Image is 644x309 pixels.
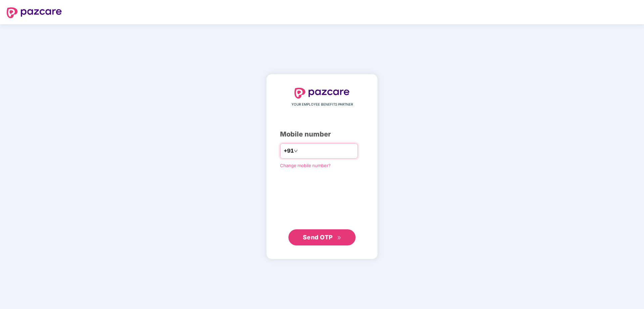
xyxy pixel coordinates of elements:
[280,163,331,168] a: Change mobile number?
[294,88,350,99] img: logo
[303,234,333,241] span: Send OTP
[284,147,294,155] span: +91
[7,7,62,18] img: logo
[337,236,341,240] span: double-right
[288,229,356,245] button: Send OTPdouble-right
[294,149,298,153] span: down
[280,129,364,140] div: Mobile number
[291,102,353,107] span: YOUR EMPLOYEE BENEFITS PARTNER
